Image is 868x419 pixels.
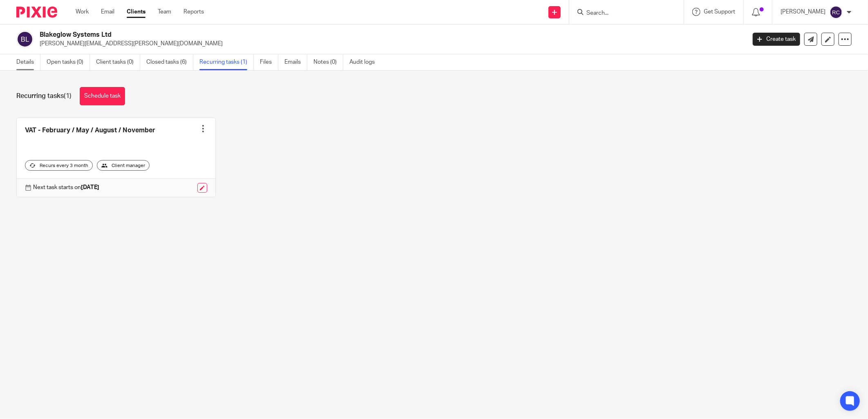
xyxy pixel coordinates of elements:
a: Files [260,54,278,70]
a: Audit logs [349,54,381,70]
p: [PERSON_NAME] [781,8,825,16]
strong: [DATE] [81,185,99,190]
a: Emails [284,54,307,70]
img: svg%3E [16,31,34,48]
a: Recurring tasks (1) [199,54,254,70]
a: Reports [183,8,204,16]
img: Pixie [16,7,57,18]
span: (1) [64,93,72,99]
a: Schedule task [80,87,125,105]
h1: Recurring tasks [16,92,72,100]
a: Team [158,8,171,16]
h2: Blakeglow Systems Ltd [40,31,600,39]
a: Work [76,8,89,16]
p: Next task starts on [33,183,99,192]
a: Clients [127,8,145,16]
p: [PERSON_NAME][EMAIL_ADDRESS][PERSON_NAME][DOMAIN_NAME] [40,40,740,48]
img: svg%3E [830,6,843,19]
a: Client tasks (0) [96,54,140,70]
a: Details [16,54,40,70]
input: Search [586,10,659,17]
a: Create task [753,33,800,46]
span: Get Support [704,9,735,15]
div: Recurs every 3 month [25,160,93,171]
div: Client manager [97,160,150,171]
a: Notes (0) [313,54,343,70]
a: Open tasks (0) [47,54,90,70]
a: Closed tasks (6) [146,54,193,70]
a: Email [101,8,114,16]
